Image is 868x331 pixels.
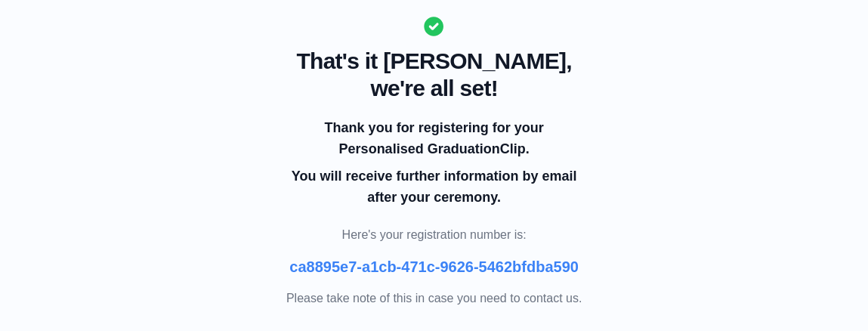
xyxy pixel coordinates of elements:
[286,75,582,102] span: we're all set!
[286,48,582,75] span: That's it [PERSON_NAME],
[289,258,579,275] b: ca8895e7-a1cb-471c-9626-5462bfdba590
[286,289,582,308] p: Please take note of this in case you need to contact us.
[289,117,579,159] p: Thank you for registering for your Personalised GraduationClip.
[289,165,579,208] p: You will receive further information by email after your ceremony.
[286,226,582,244] p: Here's your registration number is:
